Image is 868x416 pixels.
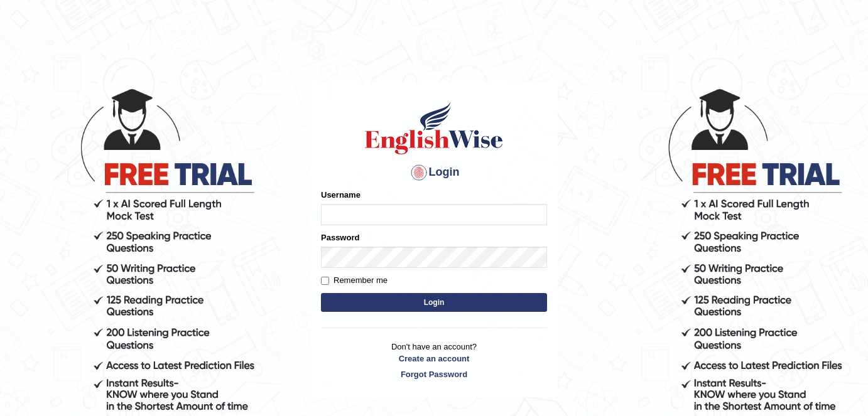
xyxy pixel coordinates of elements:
input: Remember me [321,277,329,285]
a: Forgot Password [321,368,547,380]
a: Create an account [321,353,547,365]
img: Logo of English Wise sign in for intelligent practice with AI [362,100,506,156]
p: Don't have an account? [321,341,547,380]
h4: Login [321,163,547,183]
label: Remember me [321,274,388,287]
label: Username [321,189,361,201]
button: Login [321,293,547,312]
label: Password [321,232,359,243]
